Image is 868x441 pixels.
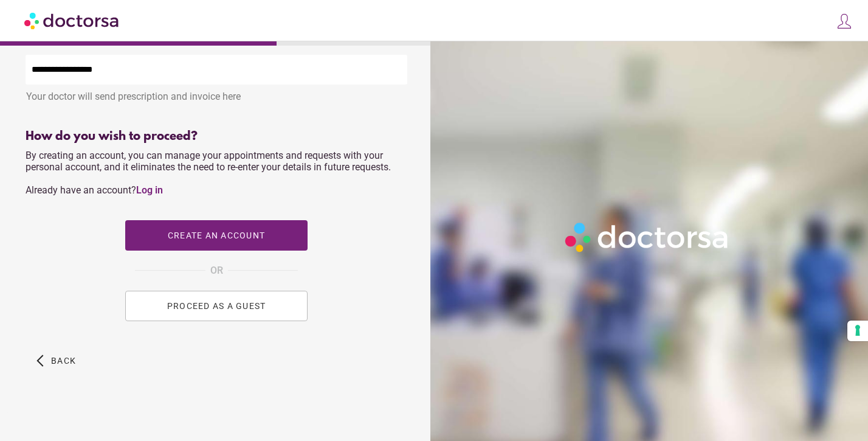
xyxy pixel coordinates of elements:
[26,130,407,144] div: How do you wish to proceed?
[26,150,391,196] span: By creating an account, you can manage your appointments and requests with your personal account,...
[125,220,308,251] button: Create an account
[167,301,266,311] span: PROCEED AS A GUEST
[24,7,120,34] img: Doctorsa.com
[836,13,853,30] img: icons8-customer-100.png
[847,321,868,341] button: Your consent preferences for tracking technologies
[26,85,407,102] div: Your doctor will send prescription and invoice here
[32,346,81,376] button: arrow_back_ios Back
[125,291,308,321] button: PROCEED AS A GUEST
[168,231,265,240] span: Create an account
[210,263,223,279] span: OR
[51,356,76,366] span: Back
[136,184,163,196] a: Log in
[560,218,734,257] img: Logo-Doctorsa-trans-White-partial-flat.png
